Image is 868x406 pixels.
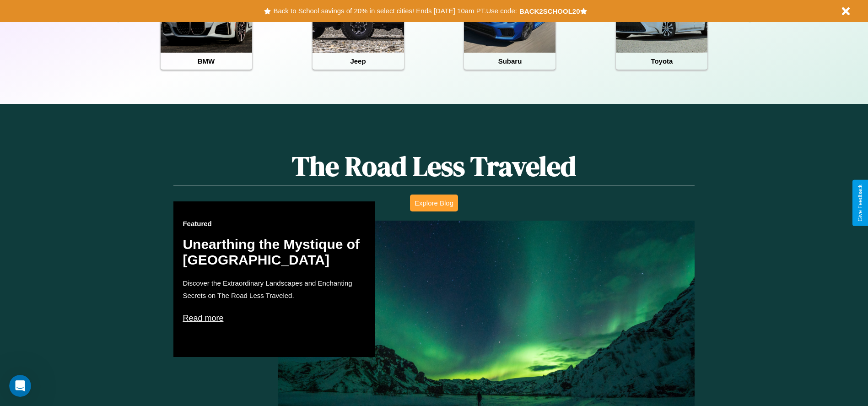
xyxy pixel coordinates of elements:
h4: BMW [161,53,252,70]
b: BACK2SCHOOL20 [519,7,580,15]
p: Read more [183,311,366,325]
div: Give Feedback [857,184,863,222]
p: Discover the Extraordinary Landscapes and Enchanting Secrets on The Road Less Traveled. [183,277,366,302]
button: Back to School savings of 20% in select cities! Ends [DATE] 10am PT.Use code: [271,5,519,17]
h2: Unearthing the Mystique of [GEOGRAPHIC_DATA] [183,237,366,268]
h4: Toyota [616,53,707,70]
button: Explore Blog [410,195,458,211]
iframe: Intercom live chat [9,375,31,397]
h1: The Road Less Traveled [173,147,694,185]
h4: Jeep [313,53,404,70]
h4: Subaru [464,53,555,70]
h3: Featured [183,220,366,227]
